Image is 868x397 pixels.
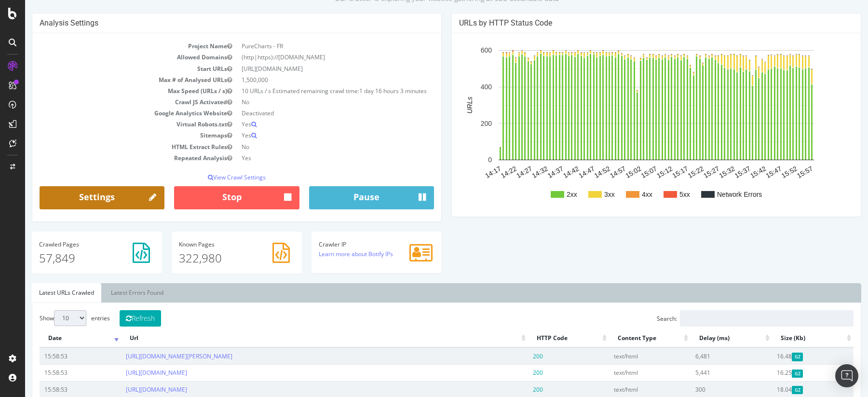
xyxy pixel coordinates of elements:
[14,108,212,119] td: Google Analytics Website
[14,310,85,326] label: Show entries
[692,191,737,198] text: Network Errors
[294,250,368,258] a: Learn more about Botify IPs
[767,370,778,378] span: Gzipped Content
[521,164,540,179] text: 14:37
[599,164,618,179] text: 15:02
[96,329,503,348] th: Url: activate to sort column ascending
[14,241,130,247] h4: Pages Crawled
[154,250,270,266] p: 322,980
[14,186,139,209] a: Settings
[29,310,61,326] select: Showentries
[14,152,212,164] td: Repeated Analysis
[14,173,409,181] p: View Crawl Settings
[835,364,858,387] div: Open Intercom Messenger
[584,329,665,348] th: Content Type: activate to sort column ascending
[508,352,518,360] span: 200
[14,85,212,96] td: Max Speed (URLs / s)
[456,83,467,91] text: 400
[617,191,627,198] text: 4xx
[692,164,711,179] text: 15:32
[708,164,727,179] text: 15:37
[542,191,552,198] text: 2xx
[14,250,130,266] p: 57,849
[490,164,509,179] text: 14:27
[334,87,402,95] span: 1 day 16 hours 3 minutes
[14,74,212,85] td: Max # of Analysed URLs
[14,41,212,52] td: Project Name
[79,283,146,302] a: Latest Errors Found
[505,164,524,179] text: 14:32
[14,329,96,348] th: Date: activate to sort column ascending
[767,386,778,394] span: Gzipped Content
[655,310,828,327] input: Search:
[434,18,828,28] h4: URLs by HTTP Status Code
[14,63,212,74] td: Start URLs
[579,191,590,198] text: 3xx
[212,63,409,74] td: [URL][DOMAIN_NAME]
[646,164,665,179] text: 15:17
[95,310,136,327] button: Refresh
[7,283,76,302] a: Latest URLs Crawled
[665,348,747,364] td: 6,481
[503,329,584,348] th: HTTP Code: activate to sort column ascending
[14,364,96,381] td: 15:58:53
[212,85,409,96] td: 10 URLs / s Estimated remaining crawl time:
[456,47,467,55] text: 600
[101,369,162,377] a: [URL][DOMAIN_NAME]
[584,348,665,364] td: text/html
[508,385,518,394] span: 200
[747,348,828,364] td: 16.48
[552,164,571,179] text: 14:47
[14,18,409,28] h4: Analysis Settings
[212,141,409,152] td: No
[584,364,665,381] td: text/html
[724,164,743,179] text: 15:42
[662,164,680,179] text: 15:22
[632,310,828,327] label: Search:
[14,348,96,364] td: 15:58:53
[434,41,828,209] svg: A chart.
[665,364,747,381] td: 5,441
[212,74,409,85] td: 1,500,000
[212,52,409,63] td: (http|https)://[DOMAIN_NAME]
[583,164,602,179] text: 14:57
[771,164,789,179] text: 15:57
[747,364,828,381] td: 16.25
[154,241,270,247] h4: Pages Known
[630,164,649,179] text: 15:12
[654,191,665,198] text: 5xx
[677,164,696,179] text: 15:27
[14,96,212,108] td: Crawl JS Activated
[739,164,758,179] text: 15:47
[149,186,274,209] button: Stop
[459,164,477,179] text: 14:17
[767,353,778,361] span: Gzipped Content
[212,41,409,52] td: PureCharts - FR
[212,130,409,141] td: Yes
[14,130,212,141] td: Sitemaps
[537,164,556,179] text: 14:42
[456,120,467,127] text: 200
[475,164,493,179] text: 14:22
[284,186,409,209] button: Pause
[615,164,634,179] text: 15:07
[508,369,518,377] span: 200
[755,164,774,179] text: 15:52
[14,119,212,130] td: Virtual Robots.txt
[665,329,747,348] th: Delay (ms): activate to sort column ascending
[441,97,448,114] text: URLs
[294,241,409,247] h4: Crawler IP
[568,164,587,179] text: 14:52
[101,385,162,394] a: [URL][DOMAIN_NAME]
[212,108,409,119] td: Deactivated
[747,329,828,348] th: Size (Kb): activate to sort column ascending
[101,352,207,360] a: [URL][DOMAIN_NAME][PERSON_NAME]
[212,96,409,108] td: No
[212,152,409,164] td: Yes
[14,52,212,63] td: Allowed Domains
[463,156,467,164] text: 0
[212,119,409,130] td: Yes
[14,141,212,152] td: HTML Extract Rules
